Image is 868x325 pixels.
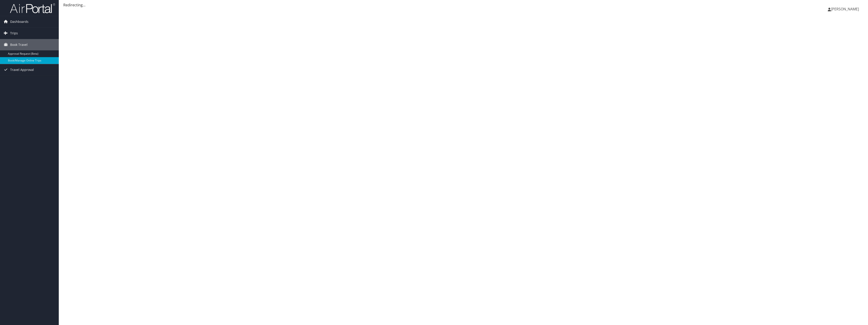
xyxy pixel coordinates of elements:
a: [PERSON_NAME] [828,2,863,16]
span: Book Travel [10,39,28,50]
img: airportal-logo.png [10,3,55,14]
span: Travel Approval [10,64,34,75]
span: Dashboards [10,16,28,27]
div: Redirecting... [63,2,863,8]
span: [PERSON_NAME] [831,7,859,12]
span: Trips [10,28,18,39]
